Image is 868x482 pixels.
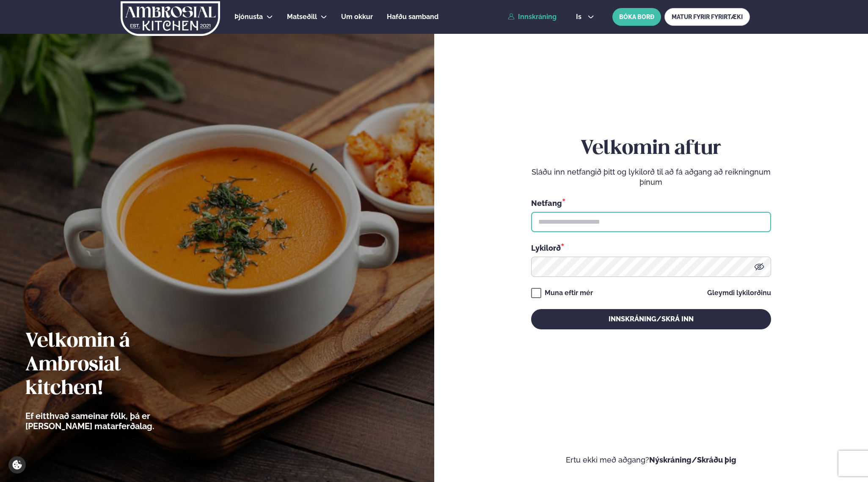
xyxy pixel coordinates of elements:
a: Hafðu samband [387,12,438,22]
a: Nýskráning/Skráðu þig [649,455,736,464]
p: Sláðu inn netfangið þitt og lykilorð til að fá aðgang að reikningnum þínum [531,167,771,187]
span: Hafðu samband [387,13,438,21]
a: Matseðill [287,12,317,22]
h2: Velkomin aftur [531,137,771,161]
a: Þjónusta [234,12,263,22]
div: Lykilorð [531,242,771,253]
p: Ef eitthvað sameinar fólk, þá er [PERSON_NAME] matarferðalag. [25,411,201,431]
a: Um okkur [341,12,373,22]
a: MATUR FYRIR FYRIRTÆKI [664,8,750,26]
button: is [569,14,601,20]
span: Um okkur [341,13,373,21]
div: Netfang [531,197,771,208]
img: logo [120,1,221,36]
span: Matseðill [287,13,317,21]
button: Innskráning/Skrá inn [531,309,771,329]
p: Ertu ekki með aðgang? [460,455,843,465]
span: is [576,14,584,20]
span: Þjónusta [234,13,263,21]
button: BÓKA BORÐ [612,8,661,26]
a: Cookie settings [8,456,26,474]
h2: Velkomin á Ambrosial kitchen! [25,330,201,401]
a: Innskráning [508,13,557,21]
a: Gleymdi lykilorðinu [707,290,771,296]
